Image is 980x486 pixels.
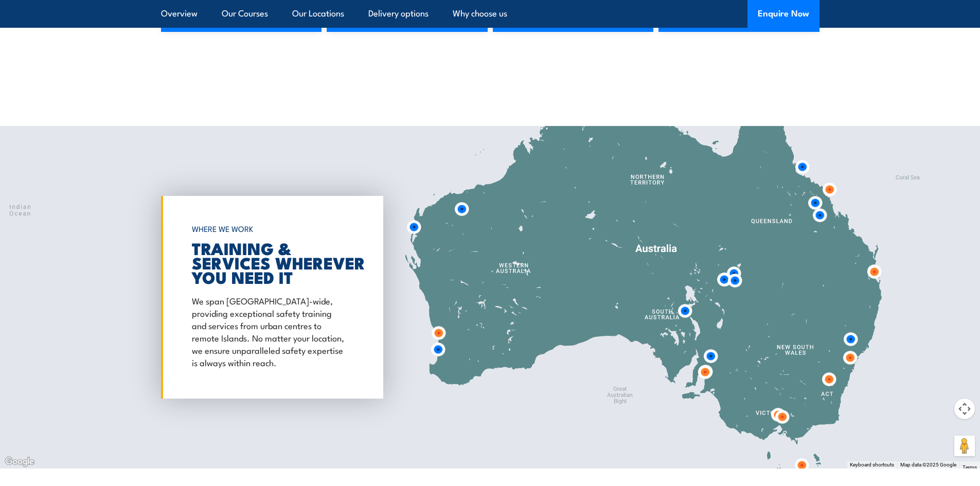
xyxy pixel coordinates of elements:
[900,462,956,467] span: Map data ©2025 Google
[963,464,977,470] a: Terms (opens in new tab)
[954,399,975,419] button: Map camera controls
[192,294,347,368] p: We span [GEOGRAPHIC_DATA]-wide, providing exceptional safety training and services from urban cen...
[192,241,347,284] h2: TRAINING & SERVICES WHEREVER YOU NEED IT
[192,220,347,238] h6: WHERE WE WORK
[3,455,37,469] img: Google
[3,455,37,469] a: Open this area in Google Maps (opens a new window)
[850,461,894,469] button: Keyboard shortcuts
[954,436,975,456] button: Drag Pegman onto the map to open Street View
